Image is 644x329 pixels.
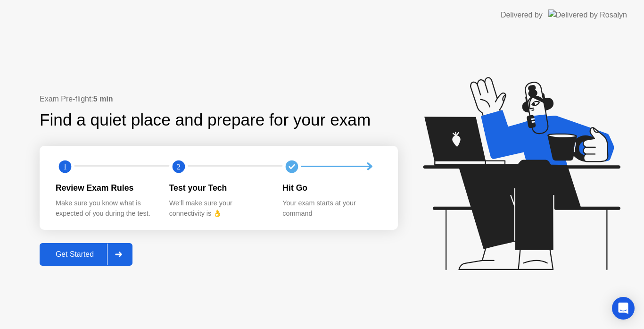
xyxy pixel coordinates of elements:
[40,108,372,133] div: Find a quiet place and prepare for your exam
[56,198,154,219] div: Make sure you know what is expected of you during the test.
[177,162,181,171] text: 2
[56,182,154,194] div: Review Exam Rules
[93,95,113,103] b: 5 min
[169,198,268,219] div: We’ll make sure your connectivity is 👌
[282,198,381,219] div: Your exam starts at your command
[40,243,132,266] button: Get Started
[548,9,627,20] img: Delivered by Rosalyn
[169,182,268,194] div: Test your Tech
[40,93,398,105] div: Exam Pre-flight:
[282,182,381,194] div: Hit Go
[501,9,543,21] div: Delivered by
[63,162,67,171] text: 1
[42,250,107,259] div: Get Started
[612,297,635,320] div: Open Intercom Messenger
